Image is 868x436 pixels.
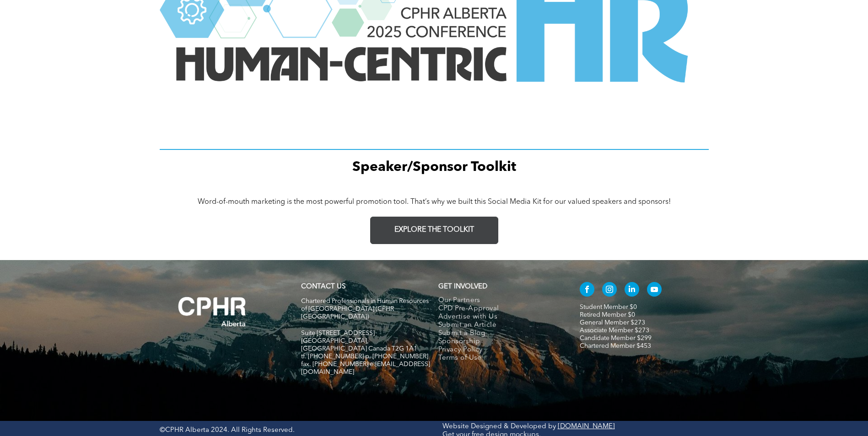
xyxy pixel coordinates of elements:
a: Retired Member $0 [580,312,635,318]
span: Chartered Professionals in Human Resources of [GEOGRAPHIC_DATA] (CPHR [GEOGRAPHIC_DATA]) [301,298,429,320]
span: Word-of-mouth marketing is the most powerful promotion tool. That’s why we built this Social Medi... [198,198,671,206]
span: EXPLORE THE TOOLKIT [394,226,474,234]
a: CONTACT US [301,283,345,290]
a: Website Designed & Developed by [442,423,556,430]
a: General Member $273 [580,319,645,326]
a: Privacy Policy [438,346,561,354]
a: [DOMAIN_NAME] [558,423,615,430]
span: GET INVOLVED [438,283,487,290]
a: Submit an Article [438,321,561,330]
a: youtube [647,282,662,299]
span: tf. [PHONE_NUMBER] p. [PHONE_NUMBER] [301,353,428,360]
span: [GEOGRAPHIC_DATA], [GEOGRAPHIC_DATA] Canada T2G 1A1 [301,338,417,352]
span: Speaker/Sponsor Toolkit [352,160,516,174]
a: Candidate Member $299 [580,335,652,341]
span: Suite [STREET_ADDRESS] [301,330,375,336]
a: Submit a Blog [438,330,561,338]
img: A white background with a few lines on it [160,278,265,345]
a: Student Member $0 [580,304,637,310]
a: Advertise with Us [438,313,561,321]
a: Terms of Use [438,354,561,362]
a: Chartered Member $453 [580,343,651,349]
a: Our Partners [438,297,561,305]
a: CPD Pre-Approval [438,305,561,313]
a: instagram [602,282,617,299]
a: linkedin [625,282,639,299]
a: EXPLORE THE TOOLKIT [370,217,498,244]
span: ©CPHR Alberta 2024. All Rights Reserved. [160,427,295,434]
a: Associate Member $273 [580,327,649,334]
a: Sponsorship [438,338,561,346]
a: facebook [580,282,594,299]
span: fax. [PHONE_NUMBER] e:[EMAIL_ADDRESS][DOMAIN_NAME] [301,361,430,375]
